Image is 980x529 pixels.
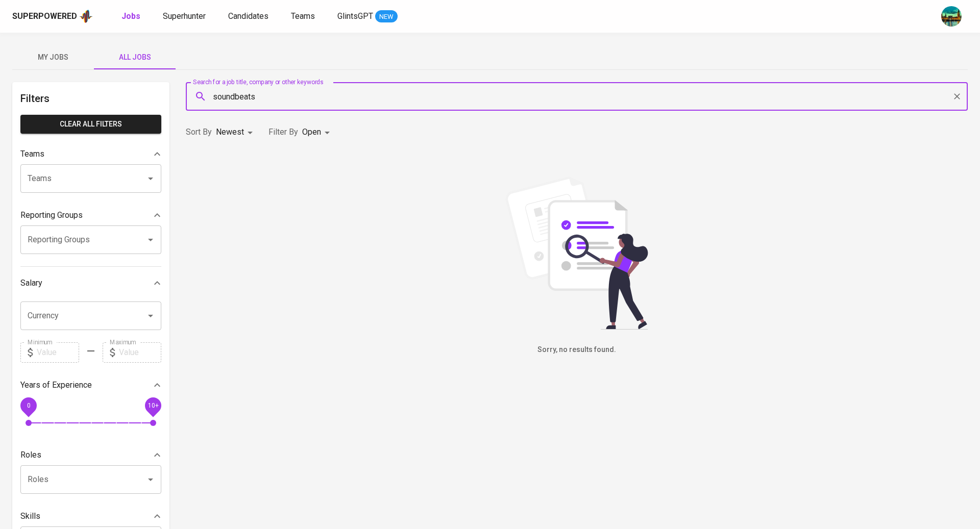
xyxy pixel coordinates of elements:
span: Teams [291,11,315,21]
div: Salary [20,273,161,293]
span: NEW [375,12,398,22]
a: Candidates [228,10,271,23]
span: 0 [27,401,30,409]
a: Superpoweredapp logo [12,9,93,24]
span: Superhunter [163,11,206,21]
b: Jobs [121,11,140,21]
div: Superpowered [12,11,77,22]
p: Filter By [268,126,298,138]
div: Years of Experience [20,375,161,395]
h6: Sorry, no results found. [186,344,968,356]
span: Clear All filters [29,118,153,131]
input: Value [37,342,79,363]
div: Newest [216,123,256,142]
img: a5d44b89-0c59-4c54-99d0-a63b29d42bd3.jpg [941,6,962,27]
span: Open [302,127,321,137]
input: Value [119,342,161,363]
div: Open [302,123,333,142]
button: Clear [950,89,964,104]
button: Open [143,233,158,247]
a: Superhunter [163,10,208,23]
img: app logo [79,9,93,24]
a: Teams [291,10,317,23]
button: Open [143,472,158,487]
p: Skills [20,510,40,522]
p: Sort By [186,126,212,138]
span: GlintsGPT [337,11,373,21]
button: Clear All filters [20,115,161,134]
p: Salary [20,277,42,289]
img: file_searching.svg [500,177,653,330]
a: Jobs [121,10,142,23]
span: All Jobs [100,51,169,64]
span: 10+ [148,401,158,409]
p: Newest [216,126,244,138]
div: Skills [20,506,161,526]
p: Reporting Groups [20,209,83,221]
p: Roles [20,449,41,461]
h6: Filters [20,90,161,107]
div: Teams [20,144,161,164]
div: Reporting Groups [20,205,161,225]
span: My Jobs [18,51,88,64]
span: Candidates [228,11,268,21]
p: Years of Experience [20,379,92,391]
button: Open [143,171,158,186]
button: Open [143,309,158,323]
p: Teams [20,148,44,160]
div: Roles [20,445,161,465]
a: GlintsGPT NEW [337,10,398,23]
